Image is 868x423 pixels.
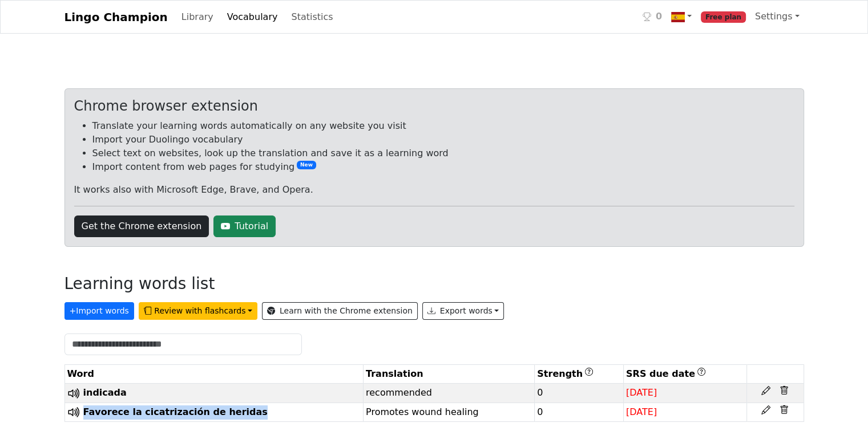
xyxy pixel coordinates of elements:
th: Word [64,365,363,384]
div: Chrome browser extension [74,98,794,115]
a: Library [177,6,218,29]
td: recommended [363,384,534,403]
a: Learn with the Chrome extension [262,302,418,320]
td: 0 [535,402,624,422]
td: Promotes wound healing [363,402,534,422]
p: It works also with Microsoft Edge, Brave, and Opera. [74,183,794,197]
td: [DATE] [623,402,746,422]
button: Review with flashcards [139,302,257,320]
li: Import content from web pages for studying [92,160,794,174]
a: Settings [750,5,804,28]
td: [DATE] [623,384,746,403]
span: 0 [656,10,662,23]
span: indicada [83,387,127,398]
h3: Learning words list [64,274,215,294]
img: es.svg [671,10,685,24]
span: New [297,161,316,169]
button: +Import words [64,302,134,320]
th: SRS due date [623,365,746,384]
a: Statistics [286,6,337,29]
th: Translation [363,365,534,384]
li: Translate your learning words automatically on any website you visit [92,119,794,133]
a: Free plan [696,5,750,29]
span: Favorece la cicatrización de heridas [83,406,268,417]
a: 0 [638,5,667,29]
a: Tutorial [213,215,276,237]
li: Select text on websites, look up the translation and save it as a learning word [92,147,794,160]
a: +Import words [64,303,139,314]
a: Get the Chrome extension [74,215,209,237]
a: Lingo Champion [64,6,168,29]
li: Import your Duolingo vocabulary [92,133,794,147]
a: Vocabulary [223,6,282,29]
button: Export words [422,302,504,320]
span: Free plan [701,11,746,23]
th: Strength [535,365,624,384]
td: 0 [535,384,624,403]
